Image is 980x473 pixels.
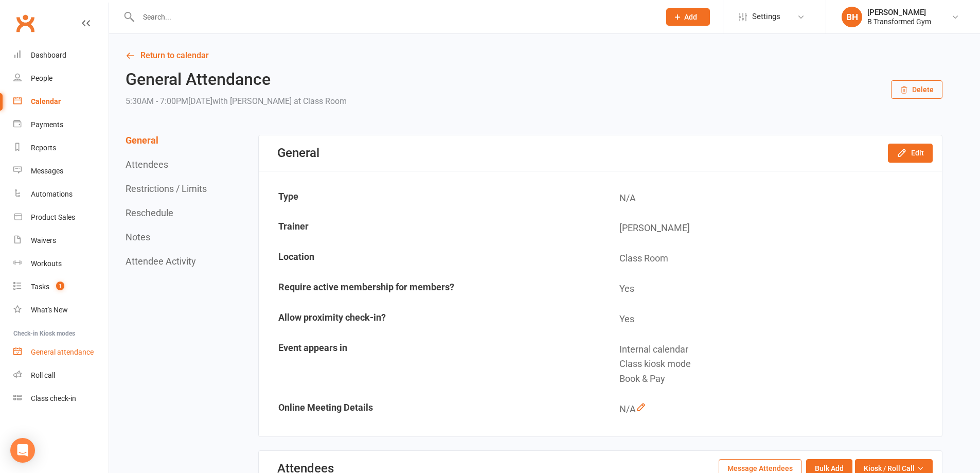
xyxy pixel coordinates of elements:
[126,183,207,194] button: Restrictions / Limits
[13,387,109,410] a: Class kiosk mode
[31,236,56,244] div: Waivers
[260,274,600,304] td: Require active membership for members?
[31,259,62,268] div: Workouts
[31,213,75,221] div: Product Sales
[601,244,941,273] td: Class Room
[31,283,49,291] div: Tasks
[601,184,941,213] td: N/A
[31,371,55,379] div: Roll call
[666,8,710,26] button: Add
[13,44,109,67] a: Dashboard
[135,10,653,24] input: Search...
[260,214,600,243] td: Trainer
[13,67,109,90] a: People
[13,113,109,136] a: Payments
[31,144,56,152] div: Reports
[619,372,934,387] div: Book & Pay
[601,214,941,243] td: [PERSON_NAME]
[31,394,76,402] div: Class check-in
[13,136,109,160] a: Reports
[13,206,109,229] a: Product Sales
[13,160,109,183] a: Messages
[13,183,109,206] a: Automations
[212,96,292,106] span: with [PERSON_NAME]
[12,10,38,36] a: Clubworx
[31,306,68,314] div: What's New
[13,341,109,364] a: General attendance kiosk mode
[13,252,109,275] a: Workouts
[867,17,931,26] div: B Transformed Gym
[31,74,52,82] div: People
[260,305,600,334] td: Allow proximity check-in?
[842,7,862,27] div: BH
[31,190,73,198] div: Automations
[867,8,931,17] div: [PERSON_NAME]
[891,80,942,99] button: Delete
[31,120,63,129] div: Payments
[13,299,109,322] a: What's New
[13,275,109,299] a: Tasks 1
[260,244,600,273] td: Location
[126,232,150,242] button: Notes
[126,159,168,170] button: Attendees
[260,395,600,424] td: Online Meeting Details
[619,402,934,417] div: N/A
[126,256,196,267] button: Attendee Activity
[126,48,942,63] a: Return to calendar
[31,167,63,175] div: Messages
[888,144,933,162] button: Edit
[684,13,697,21] span: Add
[601,305,941,334] td: Yes
[10,438,35,463] div: Open Intercom Messenger
[31,348,94,356] div: General attendance
[126,207,173,218] button: Reschedule
[126,71,347,89] h2: General Attendance
[126,94,347,109] div: 5:30AM - 7:00PM[DATE]
[31,97,61,106] div: Calendar
[752,5,780,28] span: Settings
[294,96,347,106] span: at Class Room
[13,90,109,113] a: Calendar
[277,146,319,160] div: General
[13,229,109,252] a: Waivers
[126,135,158,146] button: General
[260,335,600,394] td: Event appears in
[13,364,109,387] a: Roll call
[601,274,941,304] td: Yes
[56,282,64,290] span: 1
[260,184,600,213] td: Type
[619,342,934,357] div: Internal calendar
[619,357,934,372] div: Class kiosk mode
[31,51,66,59] div: Dashboard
